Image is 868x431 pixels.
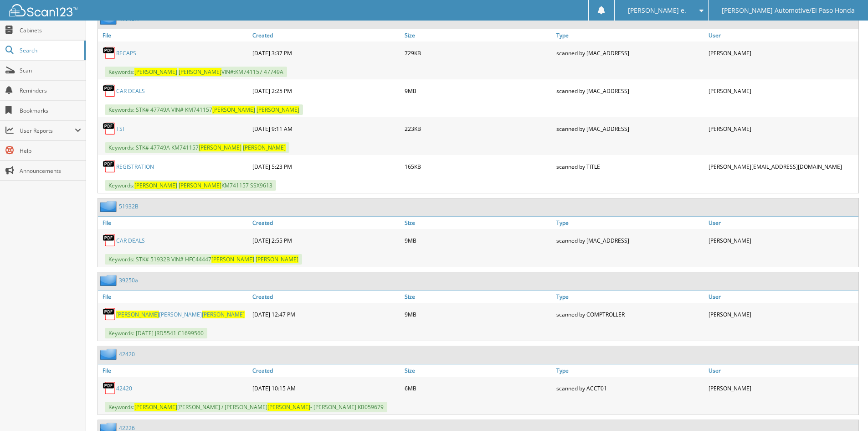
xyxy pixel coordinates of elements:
span: Help [20,147,81,155]
a: User [706,291,858,303]
span: Reminders [20,87,81,94]
span: [PERSON_NAME] [267,403,310,411]
span: [PERSON_NAME] [257,106,299,114]
img: PDF.png [103,84,116,98]
div: [DATE] 10:15 AM [250,379,402,397]
div: [PERSON_NAME] [706,231,858,249]
iframe: Chat Widget [822,387,868,431]
img: PDF.png [103,46,116,60]
a: Created [250,29,402,42]
a: Size [402,29,555,42]
a: Created [250,291,402,303]
a: Created [250,217,402,229]
div: 729KB [402,44,555,62]
img: PDF.png [103,122,116,135]
div: scanned by ACCT01 [554,379,706,397]
a: 42420 [119,350,135,358]
img: PDF.png [103,234,116,247]
span: [PERSON_NAME] [202,311,245,318]
a: Size [402,217,555,229]
span: [PERSON_NAME] [116,311,159,318]
div: [PERSON_NAME] [706,82,858,100]
span: Keywords: STK# 47749A VIN# KM741157 [105,104,303,115]
a: CAR DEALS [116,87,145,95]
a: 42420 [116,384,132,392]
a: User [706,217,858,229]
a: File [98,29,250,42]
img: folder2.png [100,348,119,360]
div: [DATE] 5:23 PM [250,157,402,176]
a: 39250a [119,276,138,284]
span: Keywords: VIN#:KM741157 47749A [105,67,287,77]
div: [PERSON_NAME] [706,305,858,323]
div: 9MB [402,231,555,249]
span: [PERSON_NAME] [134,182,177,189]
span: Search [20,47,80,54]
span: User Reports [20,127,75,135]
div: scanned by [MAC_ADDRESS] [554,44,706,62]
div: scanned by COMPTROLLER [554,305,706,323]
img: PDF.png [103,160,116,173]
img: PDF.png [103,307,116,321]
div: 6MB [402,379,555,397]
span: [PERSON_NAME] [243,144,286,151]
div: 9MB [402,82,555,100]
img: scan123-logo-white.svg [9,4,77,16]
span: Keywords: STK# 51932B VIN# HFC44447 [105,254,302,265]
img: folder2.png [100,201,119,212]
a: User [706,29,858,42]
div: [DATE] 3:37 PM [250,44,402,62]
span: Keywords: KM741157 SSX9613 [105,180,276,191]
img: PDF.png [103,381,116,395]
span: Keywords: [DATE] JRD5541 C1699560 [105,328,207,338]
a: REGISTRATION [116,163,154,171]
a: Type [554,29,706,42]
div: scanned by [MAC_ADDRESS] [554,82,706,100]
span: Keywords: STK# 47749A KM741157 [105,142,289,153]
div: [PERSON_NAME] [706,44,858,62]
a: File [98,364,250,377]
a: 51932B [119,203,139,210]
span: [PERSON_NAME] [179,68,221,76]
a: File [98,217,250,229]
img: folder2.png [100,275,119,286]
div: scanned by [MAC_ADDRESS] [554,119,706,138]
a: Size [402,291,555,303]
span: [PERSON_NAME] e. [628,8,686,13]
div: [PERSON_NAME] [706,119,858,138]
a: Type [554,291,706,303]
span: [PERSON_NAME] [256,255,298,263]
span: Cabinets [20,26,81,34]
div: 165KB [402,157,555,176]
div: [DATE] 2:55 PM [250,231,402,249]
span: [PERSON_NAME] [211,255,254,263]
div: [DATE] 2:25 PM [250,82,402,100]
a: Created [250,364,402,377]
a: Size [402,364,555,377]
div: [DATE] 9:11 AM [250,119,402,138]
a: RECAPS [116,49,136,57]
span: Announcements [20,167,81,175]
div: scanned by TITLE [554,157,706,176]
div: 9MB [402,305,555,323]
span: [PERSON_NAME] [199,144,241,151]
a: Type [554,217,706,229]
div: [PERSON_NAME] [706,379,858,397]
a: User [706,364,858,377]
span: [PERSON_NAME] [212,106,255,114]
span: [PERSON_NAME] Automotive/El Paso Honda [722,8,855,13]
span: [PERSON_NAME] [134,403,177,411]
a: CAR DEALS [116,237,145,244]
div: [PERSON_NAME] [EMAIL_ADDRESS][DOMAIN_NAME] [706,157,858,176]
span: Scan [20,67,81,74]
span: Keywords: [PERSON_NAME] / [PERSON_NAME] - [PERSON_NAME] KB059679 [105,402,387,412]
span: [PERSON_NAME] [134,68,177,76]
span: Bookmarks [20,107,81,114]
span: [PERSON_NAME] [179,182,221,189]
div: 223KB [402,119,555,138]
a: Type [554,364,706,377]
a: TSI [116,125,124,133]
div: [DATE] 12:47 PM [250,305,402,323]
a: File [98,291,250,303]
